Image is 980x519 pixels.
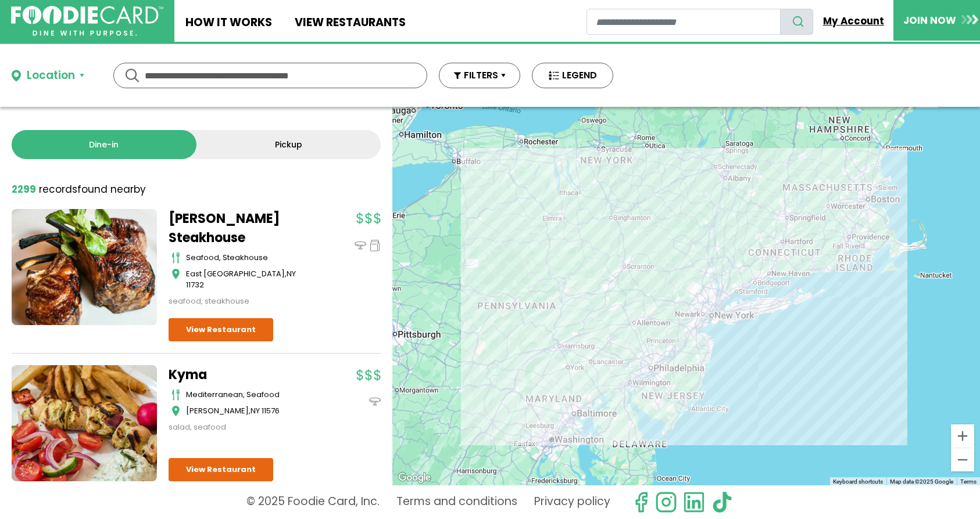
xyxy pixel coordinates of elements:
[12,130,196,159] a: Dine-in
[186,389,314,401] div: mediterranean, seafood
[813,8,893,34] a: My Account
[262,405,280,416] span: 11576
[186,405,314,417] div: ,
[171,268,180,280] img: map_icon.svg
[169,209,314,247] a: [PERSON_NAME] Steakhouse
[355,240,366,251] img: dinein_icon.svg
[169,421,314,433] div: salad, seafood
[890,478,953,485] span: Map data ©2025 Google
[171,252,180,264] img: cutlery_icon.svg
[951,424,974,448] button: Zoom in
[246,491,380,513] p: © 2025 Foodie Card, Inc.
[27,67,75,84] div: Location
[395,470,434,485] a: Open this area in Google Maps (opens a new window)
[169,458,273,481] a: View Restaurant
[395,470,434,485] img: Google
[711,491,733,513] img: tiktok.svg
[251,405,260,416] span: NY
[186,268,285,279] span: East [GEOGRAPHIC_DATA]
[39,182,77,196] span: records
[396,491,517,513] a: Terms and conditions
[532,63,613,88] button: LEGEND
[169,318,273,341] a: View Restaurant
[683,491,705,513] img: linkedin.svg
[186,279,204,290] span: 11732
[833,478,883,486] button: Keyboard shortcuts
[369,396,381,408] img: dinein_icon.svg
[171,389,180,401] img: cutlery_icon.svg
[196,130,381,159] a: Pickup
[12,182,36,196] strong: 2299
[11,6,163,37] img: FoodieCard; Eat, Drink, Save, Donate
[586,9,780,35] input: restaurant search
[169,295,314,307] div: seafood, steakhouse
[186,405,249,416] span: [PERSON_NAME]
[369,240,381,251] img: pickup_icon.svg
[534,491,610,513] a: Privacy policy
[169,365,314,384] a: Kyma
[186,252,314,264] div: seafood, steakhouse
[780,9,814,35] button: search
[12,182,146,197] div: found nearby
[186,268,314,291] div: ,
[439,63,520,88] button: FILTERS
[630,491,652,513] svg: check us out on facebook
[171,405,180,417] img: map_icon.svg
[12,67,84,84] button: Location
[960,478,977,485] a: Terms
[951,448,974,471] button: Zoom out
[287,268,296,279] span: NY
